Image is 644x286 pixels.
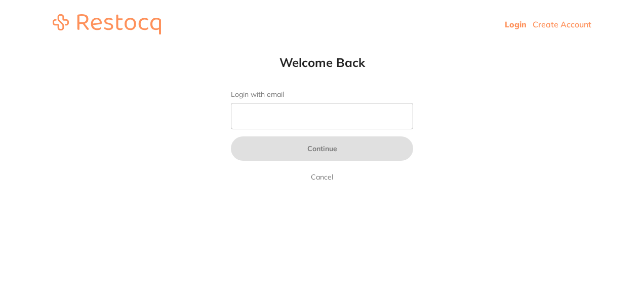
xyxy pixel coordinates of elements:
[309,171,335,183] a: Cancel
[505,19,527,29] a: Login
[53,14,161,34] img: restocq_logo.svg
[231,90,413,99] label: Login with email
[533,19,591,29] a: Create Account
[231,136,413,161] button: Continue
[211,55,433,70] h1: Welcome Back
